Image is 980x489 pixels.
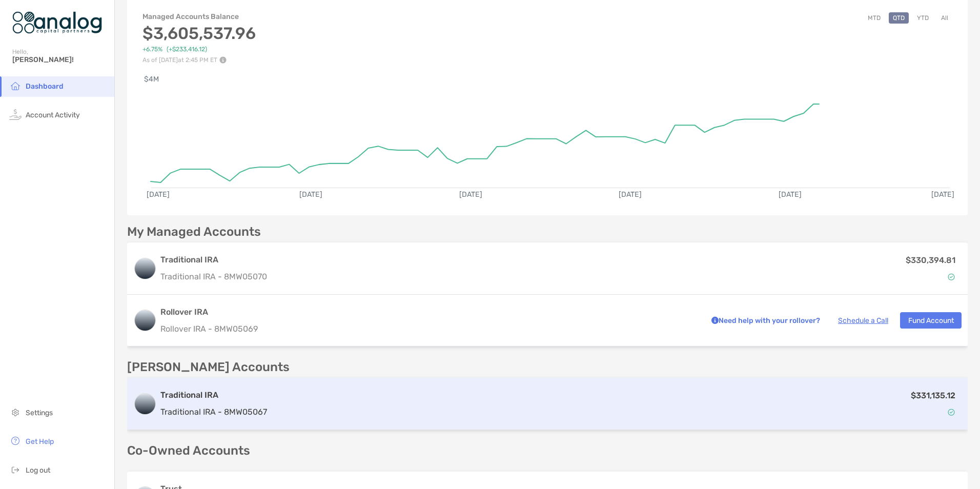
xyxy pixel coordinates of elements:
[160,405,267,418] p: Traditional IRA - 8MW05067
[26,111,80,119] span: Account Activity
[142,56,256,64] p: As of [DATE] at 2:45 PM ET
[900,312,962,329] button: Fund Account
[160,254,267,266] h3: Traditional IRA
[864,12,885,24] button: MTD
[9,79,22,92] img: household icon
[906,254,955,267] p: $330,394.81
[144,75,159,84] text: $4M
[147,190,170,199] text: [DATE]
[142,12,256,21] h4: Managed Accounts Balance
[299,190,322,199] text: [DATE]
[9,463,22,476] img: logout icon
[948,409,955,416] img: Account Status icon
[931,190,954,199] text: [DATE]
[142,24,256,43] h3: $3,605,537.96
[135,258,155,279] img: logo account
[135,310,155,331] img: logo account
[160,270,267,283] p: Traditional IRA - 8MW05070
[26,437,54,446] span: Get Help
[709,314,820,327] p: Need help with your rollover?
[167,46,207,53] span: ( +$233,416.12 )
[127,226,261,238] p: My Managed Accounts
[459,190,482,199] text: [DATE]
[142,46,162,53] span: +6.75%
[135,394,155,414] img: logo account
[26,466,50,475] span: Log out
[160,322,697,335] p: Rollover IRA - 8MW05069
[889,12,909,24] button: QTD
[26,82,64,91] span: Dashboard
[838,316,888,325] a: Schedule a Call
[913,12,933,24] button: YTD
[619,190,642,199] text: [DATE]
[12,55,108,64] span: [PERSON_NAME]!
[9,406,22,418] img: settings icon
[127,361,290,374] p: [PERSON_NAME] Accounts
[160,306,697,318] h3: Rollover IRA
[9,435,22,447] img: get-help icon
[26,409,53,417] span: Settings
[127,444,968,457] p: Co-Owned Accounts
[948,273,955,280] img: Account Status icon
[12,4,102,41] img: Zoe Logo
[219,56,227,64] img: Performance Info
[779,190,802,199] text: [DATE]
[937,12,952,24] button: All
[9,108,22,120] img: activity icon
[911,389,955,402] p: $331,135.12
[160,389,267,401] h3: Traditional IRA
